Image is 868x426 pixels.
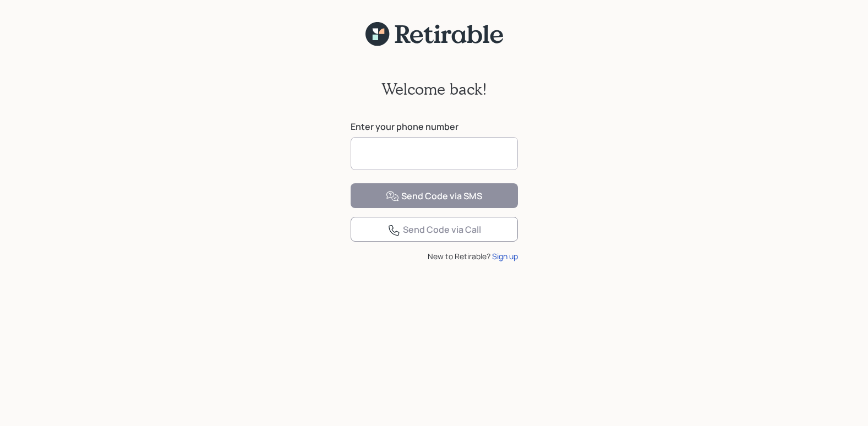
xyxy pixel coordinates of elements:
[351,183,518,208] button: Send Code via SMS
[387,223,481,237] div: Send Code via Call
[351,121,518,133] label: Enter your phone number
[381,80,487,99] h2: Welcome back!
[351,217,518,242] button: Send Code via Call
[351,250,518,262] div: New to Retirable?
[386,190,482,203] div: Send Code via SMS
[492,250,518,262] div: Sign up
